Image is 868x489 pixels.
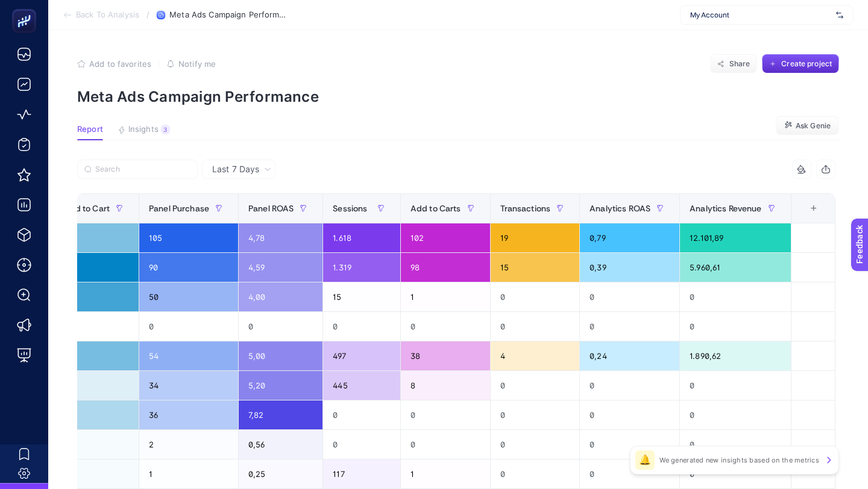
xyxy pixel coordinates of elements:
[491,282,580,311] div: 0
[401,459,490,488] div: 1
[710,54,757,73] button: Share
[659,455,819,465] p: We generated new insights based on the metrics
[139,430,238,459] div: 2
[139,341,238,370] div: 54
[169,10,290,20] span: Meta Ads Campaign Performance
[31,400,139,429] div: 222
[239,253,322,282] div: 4,59
[323,400,400,429] div: 0
[401,312,490,341] div: 0
[239,400,322,429] div: 7,82
[139,312,238,341] div: 0
[323,430,400,459] div: 0
[762,54,839,73] button: Create project
[491,312,580,341] div: 0
[31,253,139,282] div: 701
[580,312,679,341] div: 0
[323,459,400,488] div: 117
[77,125,103,134] span: Report
[635,450,655,470] div: 🔔
[491,371,580,400] div: 0
[178,59,216,69] span: Notify me
[146,10,149,19] span: /
[781,59,832,69] span: Create project
[76,10,139,20] span: Back To Analysis
[139,223,238,252] div: 105
[31,312,139,341] div: 0
[580,223,679,252] div: 0,79
[239,341,322,370] div: 5,00
[401,253,490,282] div: 98
[796,121,831,131] span: Ask Genie
[590,204,650,213] span: Analytics ROAS
[729,59,750,69] span: Share
[491,223,580,252] div: 19
[128,125,159,134] span: Insights
[77,88,839,105] p: Meta Ads Campaign Performance
[31,223,139,252] div: 361
[580,430,679,459] div: 0
[401,341,490,370] div: 38
[776,116,839,135] button: Ask Genie
[680,371,790,400] div: 0
[323,312,400,341] div: 0
[248,204,294,213] span: Panel ROAS
[401,223,490,252] div: 102
[680,223,790,252] div: 12.101,89
[801,204,811,230] div: 15 items selected
[580,282,679,311] div: 0
[690,204,761,213] span: Analytics Revenue
[401,400,490,429] div: 0
[89,59,151,69] span: Add to favorites
[323,371,400,400] div: 445
[31,459,139,488] div: 26
[139,371,238,400] div: 34
[410,204,461,213] span: Add to Carts
[580,341,679,370] div: 0,24
[31,341,139,370] div: 376
[77,59,151,69] button: Add to favorites
[239,312,322,341] div: 0
[95,165,190,174] input: Search
[680,430,790,459] div: 0
[239,282,322,311] div: 4,00
[239,459,322,488] div: 0,25
[690,10,831,20] span: My Account
[139,459,238,488] div: 1
[680,312,790,341] div: 0
[323,223,400,252] div: 1.618
[580,253,679,282] div: 0,39
[31,430,139,459] div: 26
[7,4,46,13] span: Feedback
[491,459,580,488] div: 0
[323,282,400,311] div: 15
[139,253,238,282] div: 90
[680,400,790,429] div: 0
[580,400,679,429] div: 0
[680,341,790,370] div: 1.890,62
[500,204,551,213] span: Transactions
[333,204,367,213] span: Sessions
[401,430,490,459] div: 0
[580,459,679,488] div: 0
[491,430,580,459] div: 0
[149,204,209,213] span: Panel Purchase
[139,400,238,429] div: 36
[31,371,139,400] div: 92
[212,163,259,175] span: Last 7 Days
[139,282,238,311] div: 50
[401,282,490,311] div: 1
[491,253,580,282] div: 15
[166,59,216,69] button: Notify me
[836,9,843,21] img: svg%3e
[580,371,679,400] div: 0
[323,253,400,282] div: 1.319
[239,430,322,459] div: 0,56
[491,341,580,370] div: 4
[491,400,580,429] div: 0
[161,125,170,134] div: 3
[680,282,790,311] div: 0
[239,223,322,252] div: 4,78
[680,253,790,282] div: 5.960,61
[401,371,490,400] div: 8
